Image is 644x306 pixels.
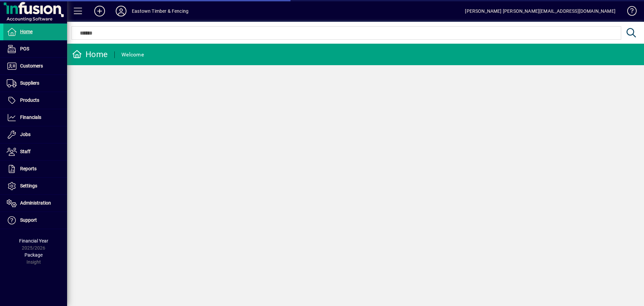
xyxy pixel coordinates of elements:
[3,212,67,229] a: Support
[20,46,29,51] span: POS
[20,217,37,223] span: Support
[20,80,39,86] span: Suppliers
[19,238,48,244] span: Financial Year
[110,5,132,17] button: Profile
[3,92,67,109] a: Products
[3,178,67,194] a: Settings
[3,109,67,126] a: Financials
[3,58,67,75] a: Customers
[20,115,41,120] span: Financials
[20,97,39,103] span: Products
[3,75,67,92] a: Suppliers
[3,126,67,143] a: Jobs
[132,6,189,16] div: Eastown Timber & Fencing
[24,252,43,258] span: Package
[3,195,67,212] a: Administration
[3,143,67,160] a: Staff
[20,132,31,137] span: Jobs
[72,49,108,60] div: Home
[465,6,615,16] div: [PERSON_NAME] [PERSON_NAME][EMAIL_ADDRESS][DOMAIN_NAME]
[20,63,43,69] span: Customers
[3,41,67,57] a: POS
[89,5,110,17] button: Add
[20,166,37,171] span: Reports
[20,149,31,154] span: Staff
[622,1,636,23] a: Knowledge Base
[20,29,33,34] span: Home
[20,183,37,188] span: Settings
[20,200,51,206] span: Administration
[3,161,67,177] a: Reports
[121,49,144,60] div: Welcome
